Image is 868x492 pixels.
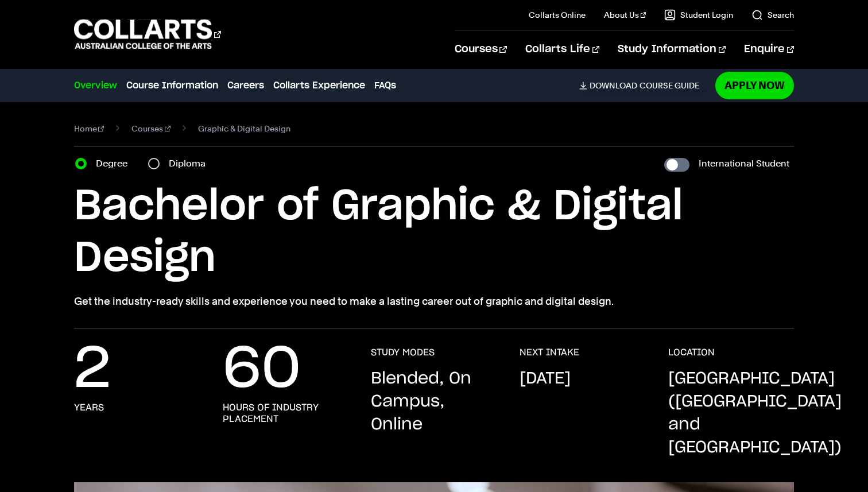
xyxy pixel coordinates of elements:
h1: Bachelor of Graphic & Digital Design [74,181,795,284]
a: Home [74,121,104,137]
a: Course Information [126,79,218,92]
h3: LOCATION [668,347,715,358]
p: [GEOGRAPHIC_DATA] ([GEOGRAPHIC_DATA] and [GEOGRAPHIC_DATA]) [668,367,842,459]
a: Overview [74,79,117,92]
p: Get the industry-ready skills and experience you need to make a lasting career out of graphic and... [74,293,795,309]
div: Go to homepage [74,18,221,51]
a: Careers [227,79,264,92]
a: FAQs [374,79,396,92]
a: Collarts Online [529,9,586,21]
a: Courses [455,30,507,68]
h3: hours of industry placement [223,402,348,425]
span: Download [590,80,637,91]
p: [DATE] [520,367,571,390]
label: Degree [96,156,134,172]
p: Blended, On Campus, Online [371,367,497,436]
a: Enquire [744,30,794,68]
h3: NEXT INTAKE [520,347,579,358]
a: Apply Now [715,72,794,99]
p: 2 [74,347,111,393]
label: International Student [699,156,789,172]
a: Courses [131,121,170,137]
a: Student Login [664,9,733,21]
h3: years [74,402,104,413]
p: 60 [223,347,301,393]
a: Search [751,9,794,21]
span: Graphic & Digital Design [198,121,290,137]
label: Diploma [169,156,212,172]
a: About Us [604,9,646,21]
a: DownloadCourse Guide [579,80,708,91]
a: Collarts Experience [273,79,365,92]
a: Collarts Life [525,30,599,68]
a: Study Information [618,30,726,68]
h3: STUDY MODES [371,347,435,358]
